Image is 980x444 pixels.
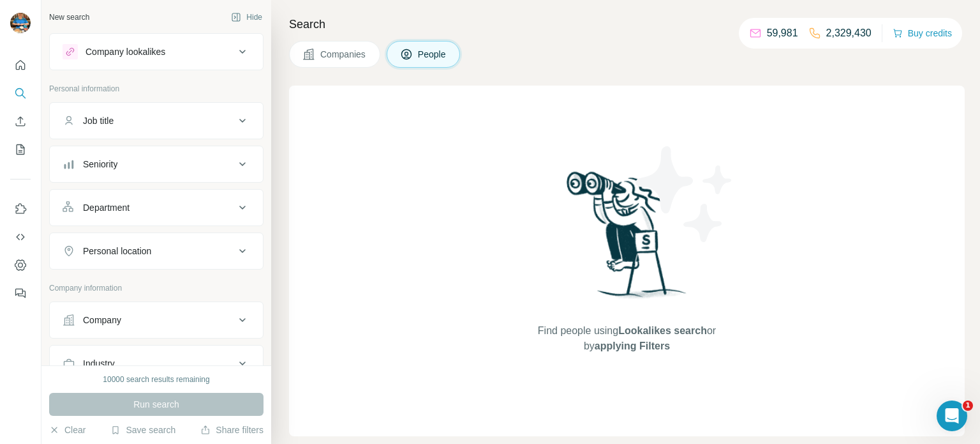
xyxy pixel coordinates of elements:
button: Use Surfe API [10,226,31,249]
button: Clear [49,424,85,436]
div: Seniority [83,158,117,171]
div: Company [83,314,121,326]
button: Use Surfe on LinkedIn [10,197,31,220]
button: Department [50,192,263,223]
span: Companies [320,48,367,61]
button: Industry [50,348,263,379]
button: Quick start [10,54,31,77]
p: Company information [49,282,264,294]
button: My lists [10,138,31,161]
button: Job title [50,105,263,136]
button: Hide [222,8,271,27]
div: New search [49,11,89,23]
button: Personal location [50,236,263,266]
button: Search [10,82,31,105]
div: Job title [83,114,114,127]
button: Enrich CSV [10,110,31,133]
p: 59,981 [767,26,798,41]
div: Industry [83,357,115,370]
button: Feedback [10,282,31,305]
span: 1 [963,401,973,411]
div: Department [83,201,130,214]
div: Personal location [83,245,151,257]
div: Company lookalikes [85,45,165,58]
button: Buy credits [893,24,952,42]
button: Save search [110,424,175,436]
div: 10000 search results remaining [103,374,209,385]
button: Company lookalikes [50,36,263,67]
span: People [418,48,447,61]
h4: Search [289,15,965,33]
img: Surfe Illustration - Woman searching with binoculars [561,168,694,310]
button: Share filters [200,424,264,436]
button: Company [50,305,263,335]
button: Dashboard [10,254,31,277]
button: Seniority [50,149,263,180]
span: Lookalikes search [618,325,707,336]
p: Personal information [49,83,264,95]
span: Find people using or by [524,323,729,354]
p: 2,329,430 [826,26,872,41]
img: Avatar [10,13,31,33]
span: applying Filters [595,341,670,351]
iframe: Intercom live chat [937,401,967,431]
img: Surfe Illustration - Stars [627,137,742,252]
